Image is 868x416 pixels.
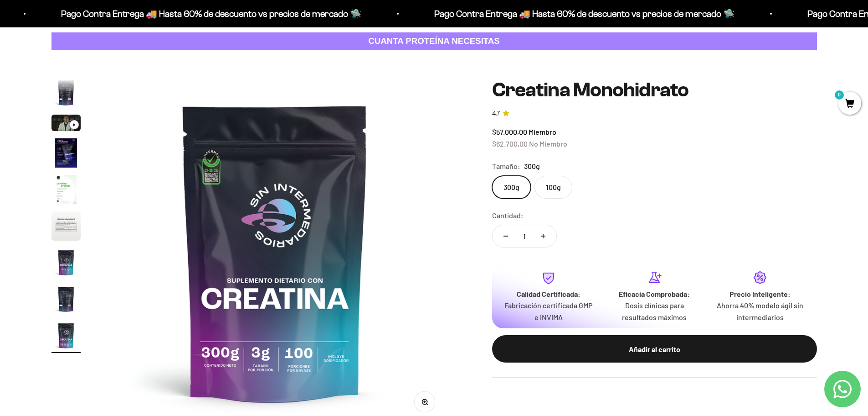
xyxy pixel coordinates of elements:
[492,139,528,148] span: $62.700,00
[834,90,845,100] mark: 0
[51,248,81,277] img: Creatina Monohidrato
[492,127,527,136] span: $57.000,00
[51,321,81,350] img: Creatina Monohidrato
[51,211,81,241] img: Creatina Monohidrato
[492,109,817,119] a: 4.74.7 de 5.0 estrellas
[51,284,81,314] img: Creatina Monohidrato
[503,300,594,323] p: Fabricación certificada GMP e INVIMA
[492,335,817,363] button: Añadir al carrito
[493,225,519,247] button: Reducir cantidad
[492,79,817,101] h1: Creatina Monohidrato
[530,225,556,247] button: Aumentar cantidad
[729,290,791,298] strong: Precio Inteligente:
[529,139,567,148] span: No Miembro
[51,175,81,207] button: Ir al artículo 5
[51,78,81,107] img: Creatina Monohidrato
[368,36,500,46] strong: CUANTA PROTEÍNA NECESITAS
[61,6,361,21] p: Pago Contra Entrega 🚚 Hasta 60% de descuento vs precios de mercado 🛸
[838,99,861,109] a: 0
[51,138,81,170] button: Ir al artículo 4
[51,211,81,243] button: Ir al artículo 6
[510,343,799,355] div: Añadir al carrito
[51,32,817,50] a: CUANTA PROTEÍNA NECESITAS
[524,160,540,172] span: 300g
[529,127,556,136] span: Miembro
[492,160,520,172] legend: Tamaño:
[434,6,734,21] p: Pago Contra Entrega 🚚 Hasta 60% de descuento vs precios de mercado 🛸
[492,109,500,119] span: 4.7
[517,290,580,298] strong: Calidad Certificada:
[51,321,81,353] button: Ir al artículo 9
[51,138,81,168] img: Creatina Monohidrato
[492,210,524,221] label: Cantidad:
[51,248,81,280] button: Ir al artículo 7
[51,78,81,110] button: Ir al artículo 2
[619,290,690,298] strong: Eficacia Comprobada:
[51,175,81,204] img: Creatina Monohidrato
[609,300,700,323] p: Dosis clínicas para resultados máximos
[51,115,81,134] button: Ir al artículo 3
[51,284,81,316] button: Ir al artículo 8
[714,300,806,323] p: Ahorra 40% modelo ágil sin intermediarios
